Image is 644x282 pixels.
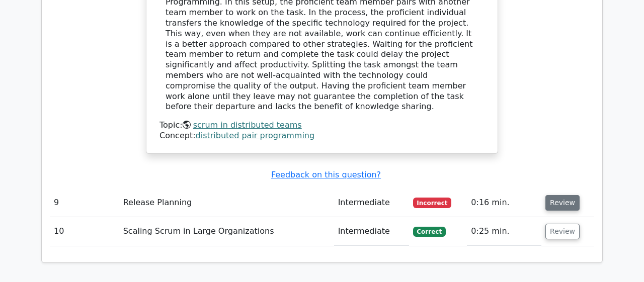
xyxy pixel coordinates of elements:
td: 9 [50,189,119,217]
span: Correct [413,227,446,237]
a: distributed pair programming [196,131,315,140]
td: Intermediate [334,189,409,217]
span: Incorrect [413,198,452,208]
td: Release Planning [119,189,334,217]
button: Review [545,195,580,211]
div: Concept: [159,131,485,141]
td: Intermediate [334,217,409,246]
td: 10 [50,217,119,246]
button: Review [545,224,580,239]
td: 0:25 min. [467,217,541,246]
td: Scaling Scrum in Large Organizations [119,217,334,246]
div: Topic: [159,120,485,131]
a: scrum in distributed teams [193,120,302,130]
td: 0:16 min. [467,189,541,217]
a: Feedback on this question? [271,170,381,179]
